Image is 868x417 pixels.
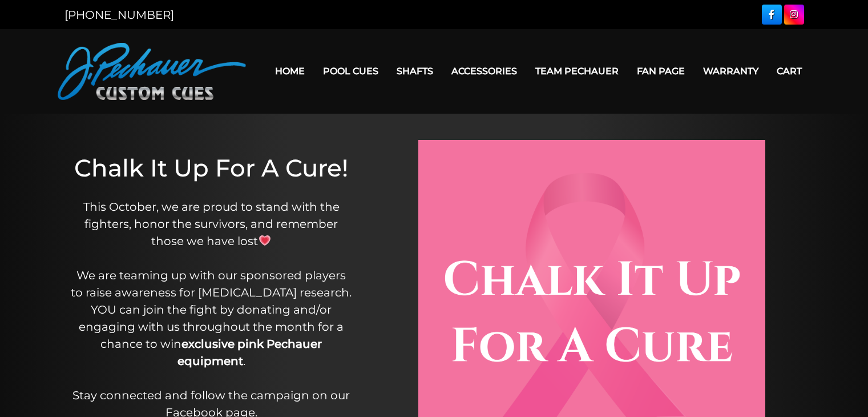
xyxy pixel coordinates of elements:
img: 💗 [259,235,271,246]
a: Fan Page [628,57,694,86]
a: Pool Cues [314,57,387,86]
a: Home [266,57,314,86]
a: [PHONE_NUMBER] [64,8,174,22]
a: Cart [768,57,811,86]
a: Shafts [387,57,442,86]
h1: Chalk It Up For A Cure! [71,154,352,182]
strong: exclusive pink Pechauer equipment [177,337,322,368]
img: Pechauer Custom Cues [58,43,246,100]
a: Accessories [442,57,526,86]
a: Warranty [694,57,768,86]
a: Team Pechauer [526,57,628,86]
